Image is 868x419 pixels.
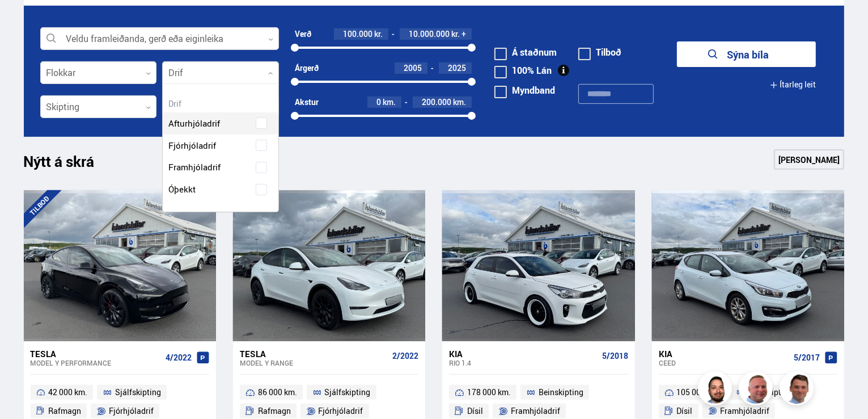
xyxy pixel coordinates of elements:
[467,404,483,418] span: Dísil
[168,159,221,175] span: Framhjóladrif
[409,28,450,39] span: 10.000.000
[794,353,820,362] span: 5/2017
[659,349,789,359] div: Kia
[31,359,161,367] div: Model Y PERFORMANCE
[494,86,555,95] label: Myndband
[109,404,154,418] span: Fjórhjóladrif
[295,30,311,39] div: Verð
[677,404,693,418] span: Dísil
[240,349,388,359] div: Tesla
[319,404,363,418] span: Fjórhjóladrif
[677,386,721,399] span: 105 000 km.
[48,404,81,418] span: Rafmagn
[376,97,381,107] span: 0
[467,386,511,399] span: 178 000 km.
[31,349,161,359] div: Tesla
[343,28,372,39] span: 100.000
[578,48,621,57] label: Tilboð
[422,97,451,107] span: 200.000
[740,373,774,407] img: siFngHWaQ9KaOqBr.png
[770,72,816,98] button: Ítarleg leit
[494,66,552,75] label: 100% Lán
[781,373,815,407] img: FbJEzSuNWCJXmdc-.webp
[374,30,383,39] span: kr.
[451,30,460,39] span: kr.
[677,41,816,67] button: Sýna bíla
[392,351,418,361] span: 2/2022
[24,153,115,177] h1: Nýtt á skrá
[774,149,844,170] a: [PERSON_NAME]
[383,98,396,107] span: km.
[720,404,769,418] span: Framhjóladrif
[494,48,557,57] label: Á staðnum
[48,386,87,399] span: 42 000 km.
[511,404,560,418] span: Framhjóladrif
[700,373,734,407] img: nhp88E3Fdnt1Opn2.png
[449,359,597,367] div: Rio 1.4
[602,351,628,361] span: 5/2018
[115,386,161,399] span: Sjálfskipting
[461,30,466,39] span: +
[659,359,789,367] div: Ceed
[258,404,291,418] span: Rafmagn
[258,386,297,399] span: 86 000 km.
[404,62,422,73] span: 2005
[325,386,371,399] span: Sjálfskipting
[168,181,196,198] span: Óþekkt
[166,353,192,362] span: 4/2022
[168,137,216,154] span: Fjórhjóladrif
[453,98,466,107] span: km.
[448,62,466,73] span: 2025
[295,64,319,73] div: Árgerð
[168,115,220,132] span: Afturhjóladrif
[539,386,583,399] span: Beinskipting
[295,98,319,107] div: Akstur
[240,359,388,367] div: Model Y RANGE
[449,349,597,359] div: Kia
